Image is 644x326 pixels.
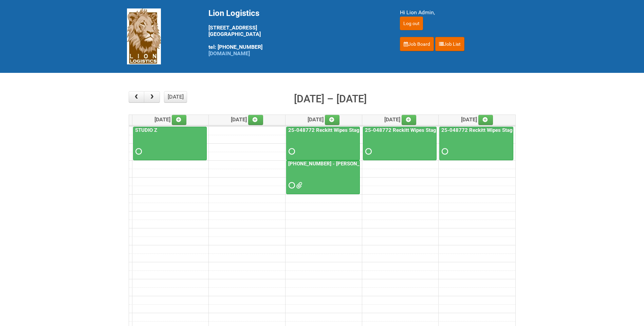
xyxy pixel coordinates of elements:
[134,127,159,133] a: STUDIO Z
[478,115,493,125] a: Add an event
[286,127,360,161] a: 25-048772 Reckitt Wipes Stage 4 - blinding/labeling day
[231,116,263,123] span: [DATE]
[400,8,517,17] div: Hi Lion Admin,
[208,8,383,57] div: [STREET_ADDRESS] [GEOGRAPHIC_DATA] tel: [PHONE_NUMBER]
[248,115,263,125] a: Add an event
[384,116,417,123] span: [DATE]
[325,115,340,125] a: Add an event
[286,160,360,194] a: [PHONE_NUMBER] - [PERSON_NAME] UFC CUT US
[400,17,423,30] input: Log out
[287,127,420,133] a: 25-048772 Reckitt Wipes Stage 4 - blinding/labeling day
[127,8,161,64] img: Lion Logistics
[363,127,437,161] a: 25-048772 Reckitt Wipes Stage 4 - blinding/labeling day
[435,37,464,51] a: Job List
[439,127,513,161] a: 25-048772 Reckitt Wipes Stage 4 - blinding/labeling day
[133,127,207,161] a: STUDIO Z
[296,183,301,188] span: MDN (2).xlsx JNF.DOC MDN.xlsx
[364,127,497,133] a: 25-048772 Reckitt Wipes Stage 4 - blinding/labeling day
[164,91,187,103] button: [DATE]
[289,149,293,154] span: Requested
[154,116,187,123] span: [DATE]
[365,149,370,154] span: Requested
[287,161,406,167] a: [PHONE_NUMBER] - [PERSON_NAME] UFC CUT US
[172,115,187,125] a: Add an event
[289,183,293,188] span: Requested
[208,8,259,18] span: Lion Logistics
[402,115,417,125] a: Add an event
[294,91,367,107] h2: [DATE] – [DATE]
[135,149,140,154] span: Requested
[208,50,250,57] a: [DOMAIN_NAME]
[308,116,340,123] span: [DATE]
[400,37,434,51] a: Job Board
[461,116,493,123] span: [DATE]
[442,149,446,154] span: Requested
[127,33,161,39] a: Lion Logistics
[440,127,573,133] a: 25-048772 Reckitt Wipes Stage 4 - blinding/labeling day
